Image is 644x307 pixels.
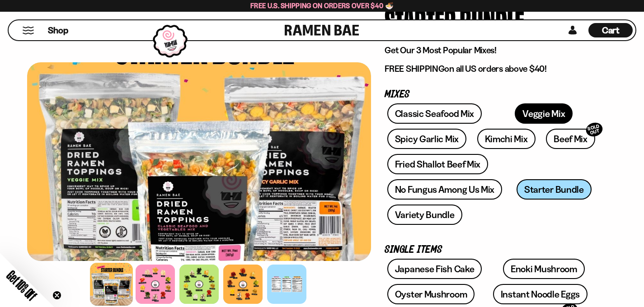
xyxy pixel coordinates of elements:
[387,284,475,304] a: Oyster Mushroom
[515,103,573,124] a: Veggie Mix
[387,259,482,279] a: Japanese Fish Cake
[385,90,603,99] p: Mixes
[584,121,604,139] div: SOLD OUT
[48,23,68,37] a: Shop
[477,129,536,149] a: Kimchi Mix
[493,284,588,304] a: Instant Noodle Eggs
[602,25,620,36] span: Cart
[385,45,603,56] p: Get Our 3 Most Popular Mixes!
[48,24,68,37] span: Shop
[22,27,34,34] button: Mobile Menu Trigger
[387,103,482,124] a: Classic Seafood Mix
[387,179,502,200] a: No Fungus Among Us Mix
[385,63,603,74] p: on all US orders above $40!
[546,129,595,149] a: Beef MixSOLD OUT
[503,259,585,279] a: Enoki Mushroom
[387,154,488,174] a: Fried Shallot Beef Mix
[387,129,466,149] a: Spicy Garlic Mix
[385,246,603,254] p: Single Items
[588,20,633,40] a: Cart
[52,291,61,300] button: Close teaser
[4,268,39,303] span: Get 10% Off
[385,63,444,74] strong: FREE SHIPPING
[387,205,462,225] a: Variety Bundle
[250,1,394,10] span: Free U.S. Shipping on Orders over $40 🍜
